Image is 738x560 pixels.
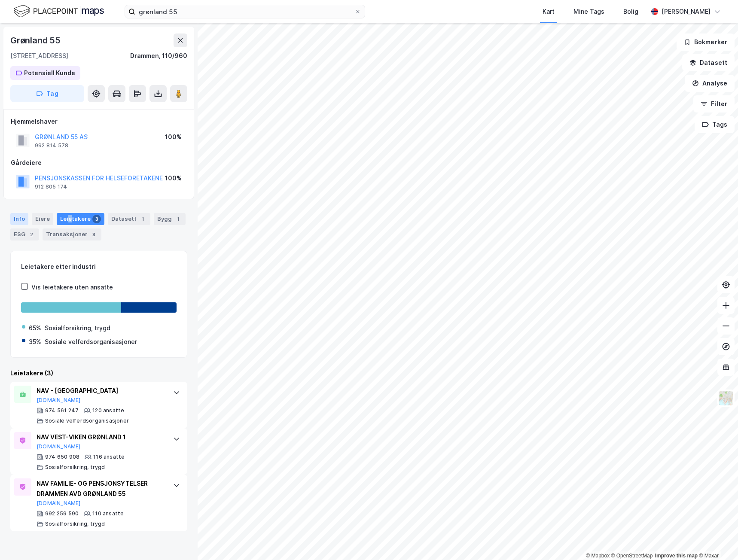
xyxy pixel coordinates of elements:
div: 116 ansatte [93,453,125,460]
button: [DOMAIN_NAME] [37,443,81,450]
div: Sosialforsikring, trygd [45,520,105,527]
div: 974 561 247 [45,407,79,414]
div: Kontrollprogram for chat [695,519,738,560]
div: Leietakere etter industri [21,262,177,272]
div: 974 650 908 [45,453,79,460]
a: OpenStreetMap [611,553,653,559]
div: 100% [165,132,182,142]
div: Mine Tags [573,6,604,17]
div: Sosialforsikring, trygd [45,323,110,333]
iframe: Chat Widget [695,519,738,560]
div: 2 [27,230,36,239]
div: 992 814 578 [35,142,68,149]
div: Potensiell Kunde [24,68,75,78]
div: Sosiale velferdsorganisasjoner [45,417,129,424]
div: 992 259 590 [45,510,79,517]
div: 120 ansatte [92,407,124,414]
div: Bygg [154,213,186,225]
a: Mapbox [586,553,610,559]
button: Datasett [682,54,735,71]
div: NAV VEST-VIKEN GRØNLAND 1 [37,432,165,442]
div: 110 ansatte [92,510,124,517]
input: Søk på adresse, matrikkel, gårdeiere, leietakere eller personer [135,5,354,18]
div: Kart [543,6,555,17]
div: Leietakere (3) [10,368,187,378]
div: 100% [165,173,182,183]
div: 8 [89,230,98,239]
div: Sosialforsikring, trygd [45,464,105,471]
div: Bolig [623,6,638,17]
div: Drammen, 110/960 [130,51,187,61]
div: NAV - [GEOGRAPHIC_DATA] [37,386,165,396]
button: Bokmerker [677,33,735,51]
button: [DOMAIN_NAME] [37,500,81,507]
div: [STREET_ADDRESS] [10,51,68,61]
div: 35% [29,337,41,347]
div: 1 [174,215,182,223]
div: Sosiale velferdsorganisasjoner [45,337,137,347]
div: Vis leietakere uten ansatte [31,282,113,292]
button: Tag [10,85,84,102]
div: Info [10,213,28,225]
div: Eiere [32,213,53,225]
div: 912 805 174 [35,183,67,190]
div: Datasett [108,213,150,225]
button: Filter [693,95,735,113]
div: Hjemmelshaver [11,116,187,127]
img: logo.f888ab2527a4732fd821a326f86c7f29.svg [14,4,104,19]
button: [DOMAIN_NAME] [37,397,81,404]
div: Gårdeiere [11,158,187,168]
div: NAV FAMILIE- OG PENSJONSYTELSER DRAMMEN AVD GRØNLAND 55 [37,478,165,499]
div: Leietakere [57,213,104,225]
div: ESG [10,228,39,240]
img: Z [718,390,734,406]
div: Transaksjoner [43,228,101,240]
button: Tags [695,116,735,133]
div: 1 [138,215,147,223]
div: 65% [29,323,41,333]
div: [PERSON_NAME] [662,6,711,17]
div: 3 [92,215,101,223]
button: Analyse [685,75,735,92]
a: Improve this map [655,553,698,559]
div: Grønland 55 [10,33,62,47]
